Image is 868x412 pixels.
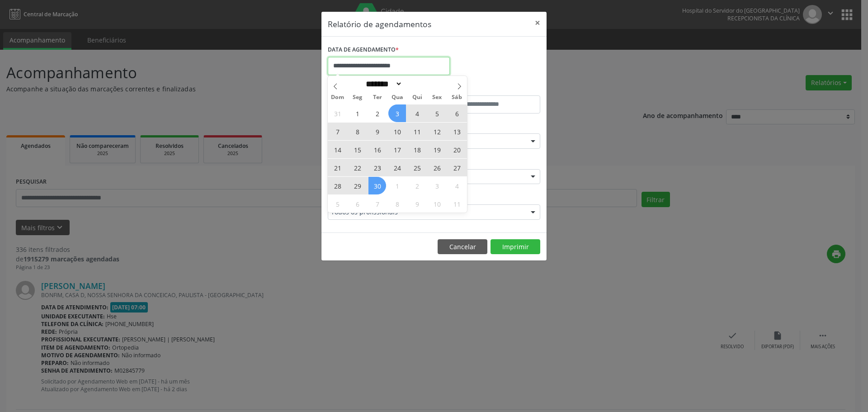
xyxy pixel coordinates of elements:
[388,159,406,176] span: Setembro 24, 2025
[408,195,426,213] span: Outubro 9, 2025
[363,79,402,89] select: Month
[408,159,426,176] span: Setembro 25, 2025
[428,159,446,176] span: Setembro 26, 2025
[329,159,346,176] span: Setembro 21, 2025
[408,104,426,122] span: Setembro 4, 2025
[448,177,466,194] span: Outubro 4, 2025
[408,141,426,158] span: Setembro 18, 2025
[448,104,466,122] span: Setembro 6, 2025
[349,104,366,122] span: Setembro 1, 2025
[428,195,446,213] span: Outubro 10, 2025
[388,141,406,158] span: Setembro 17, 2025
[368,95,387,100] span: Ter
[368,104,386,122] span: Setembro 2, 2025
[428,141,446,158] span: Setembro 19, 2025
[448,195,466,213] span: Outubro 11, 2025
[368,195,386,213] span: Outubro 7, 2025
[408,177,426,194] span: Outubro 2, 2025
[368,141,386,158] span: Setembro 16, 2025
[436,81,540,95] label: ATÉ
[329,141,346,158] span: Setembro 14, 2025
[447,95,467,100] span: Sáb
[402,79,432,89] input: Year
[448,159,466,176] span: Setembro 27, 2025
[368,123,386,140] span: Setembro 9, 2025
[328,43,399,57] label: DATA DE AGENDAMENTO
[387,95,407,100] span: Qua
[428,104,446,122] span: Setembro 5, 2025
[329,195,346,213] span: Outubro 5, 2025
[428,177,446,194] span: Outubro 3, 2025
[368,177,386,194] span: Setembro 30, 2025
[329,104,346,122] span: Agosto 31, 2025
[349,159,366,176] span: Setembro 22, 2025
[329,123,346,140] span: Setembro 7, 2025
[388,123,406,140] span: Setembro 10, 2025
[348,95,368,100] span: Seg
[349,177,366,194] span: Setembro 29, 2025
[388,104,406,122] span: Setembro 3, 2025
[407,95,427,100] span: Qui
[368,159,386,176] span: Setembro 23, 2025
[349,123,366,140] span: Setembro 8, 2025
[427,95,447,100] span: Sex
[528,12,547,34] button: Close
[349,141,366,158] span: Setembro 15, 2025
[408,123,426,140] span: Setembro 11, 2025
[428,123,446,140] span: Setembro 12, 2025
[388,177,406,194] span: Outubro 1, 2025
[349,195,366,213] span: Outubro 6, 2025
[448,141,466,158] span: Setembro 20, 2025
[491,239,540,255] button: Imprimir
[328,18,431,30] h5: Relatório de agendamentos
[388,195,406,213] span: Outubro 8, 2025
[448,123,466,140] span: Setembro 13, 2025
[329,177,346,194] span: Setembro 28, 2025
[328,95,348,100] span: Dom
[438,239,487,255] button: Cancelar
